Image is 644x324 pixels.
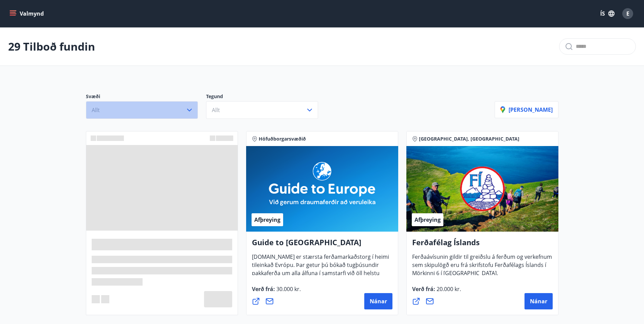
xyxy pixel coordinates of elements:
[252,285,301,298] span: Verð frá :
[525,293,553,309] button: Nánar
[412,237,553,253] h4: Ferðafélag Íslands
[412,285,461,298] span: Verð frá :
[626,10,629,17] span: E
[412,253,552,282] span: Ferðaávísunin gildir til greiðslu á ferðum og verkefnum sem skipulögð eru frá skrifstofu Ferðafél...
[620,5,636,22] button: E
[206,93,326,101] p: Tegund
[252,237,392,253] h4: Guide to [GEOGRAPHIC_DATA]
[8,39,95,54] p: 29 Tilboð fundin
[419,136,519,142] span: [GEOGRAPHIC_DATA], [GEOGRAPHIC_DATA]
[86,101,198,119] button: Allt
[275,285,301,293] span: 30.000 kr.
[495,101,558,118] button: [PERSON_NAME]
[86,93,206,101] p: Svæði
[364,293,392,309] button: Nánar
[259,136,306,142] span: Höfuðborgarsvæðið
[254,216,280,223] span: Afþreying
[435,285,461,293] span: 20.000 kr.
[212,106,220,114] span: Allt
[8,7,47,20] button: menu
[206,101,318,119] button: Allt
[500,106,553,113] p: [PERSON_NAME]
[530,298,547,305] span: Nánar
[370,298,387,305] span: Nánar
[92,106,100,114] span: Allt
[252,253,389,299] span: [DOMAIN_NAME] er stærsta ferðamarkaðstorg í heimi tileinkað Evrópu. Þar getur þú bókað tugþúsundi...
[415,216,441,223] span: Afþreying
[596,7,618,20] button: ÍS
